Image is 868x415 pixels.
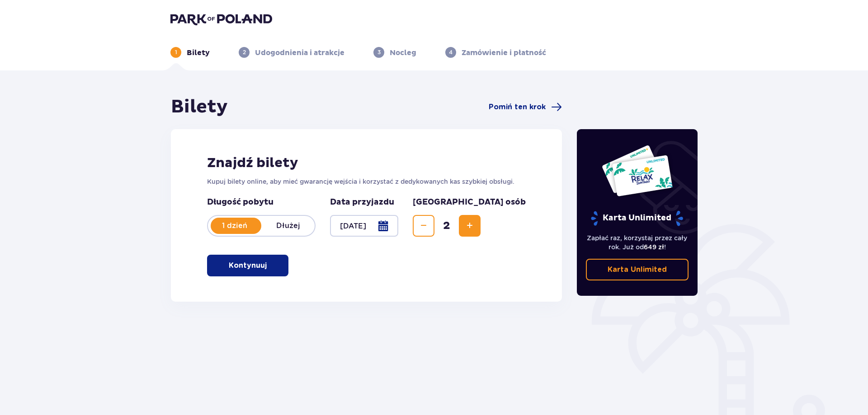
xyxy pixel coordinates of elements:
[462,48,546,58] p: Zamówienie i płatność
[261,221,315,231] p: Dłużej
[207,197,316,208] p: Długość pobytu
[436,219,457,233] span: 2
[207,177,526,186] p: Kupuj bilety online, aby mieć gwarancję wejścia i korzystać z dedykowanych kas szybkiej obsługi.
[644,243,664,251] span: 649 zł
[590,210,684,226] p: Karta Unlimited
[489,102,546,112] span: Pomiń ten krok
[207,154,526,172] h2: Znajdź bilety
[243,48,246,56] p: 2
[330,197,394,208] p: Data przyjazdu
[608,265,667,275] p: Karta Unlimited
[170,13,272,25] img: Park of Poland logo
[586,233,689,252] p: Zapłać raz, korzystaj przez cały rok. Już od !
[207,255,288,276] button: Kontynuuj
[413,215,434,237] button: Decrease
[208,221,261,231] p: 1 dzień
[489,102,562,112] a: Pomiń ten krok
[175,48,177,56] p: 1
[229,261,267,270] p: Kontynuuj
[459,215,481,237] button: Increase
[171,96,228,118] h1: Bilety
[390,48,416,58] p: Nocleg
[255,48,344,58] p: Udogodnienia i atrakcje
[377,48,381,56] p: 3
[586,259,689,280] a: Karta Unlimited
[187,48,210,58] p: Bilety
[449,48,453,56] p: 4
[413,197,526,208] p: [GEOGRAPHIC_DATA] osób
